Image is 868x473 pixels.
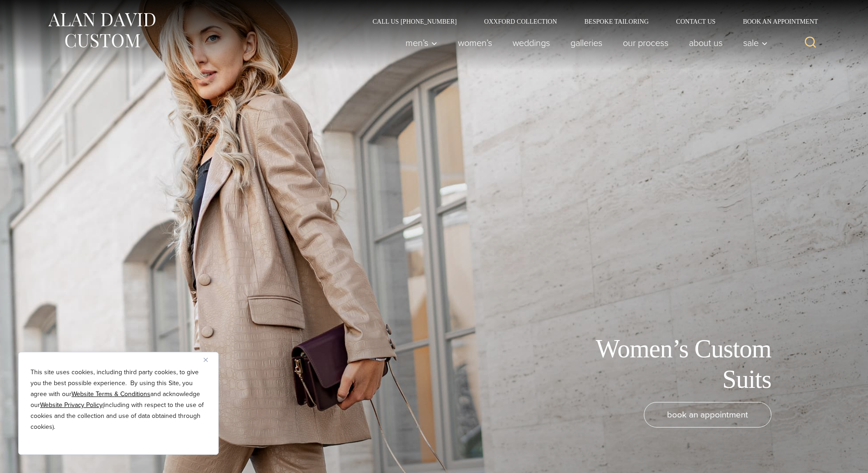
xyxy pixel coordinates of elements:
[729,18,821,25] a: Book an Appointment
[470,18,570,25] a: Oxxford Collection
[743,38,768,47] span: Sale
[570,18,662,25] a: Bespoke Tailoring
[566,334,771,395] h1: Women’s Custom Suits
[663,18,729,25] a: Contact Us
[800,32,822,54] button: View Search Form
[502,34,560,52] a: weddings
[204,358,208,362] img: Close
[359,18,471,25] a: Call Us [PHONE_NUMBER]
[678,34,733,52] a: About Us
[359,18,822,25] nav: Secondary Navigation
[612,34,678,52] a: Our Process
[72,389,150,399] a: Website Terms & Conditions
[667,408,748,421] span: book an appointment
[406,38,437,47] span: Men’s
[644,402,771,427] a: book an appointment
[40,400,103,410] a: Website Privacy Policy
[31,367,206,432] p: This site uses cookies, including third party cookies, to give you the best possible experience. ...
[395,34,772,52] nav: Primary Navigation
[447,34,502,52] a: Women’s
[204,354,215,365] button: Close
[47,10,156,51] img: Alan David Custom
[560,34,612,52] a: Galleries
